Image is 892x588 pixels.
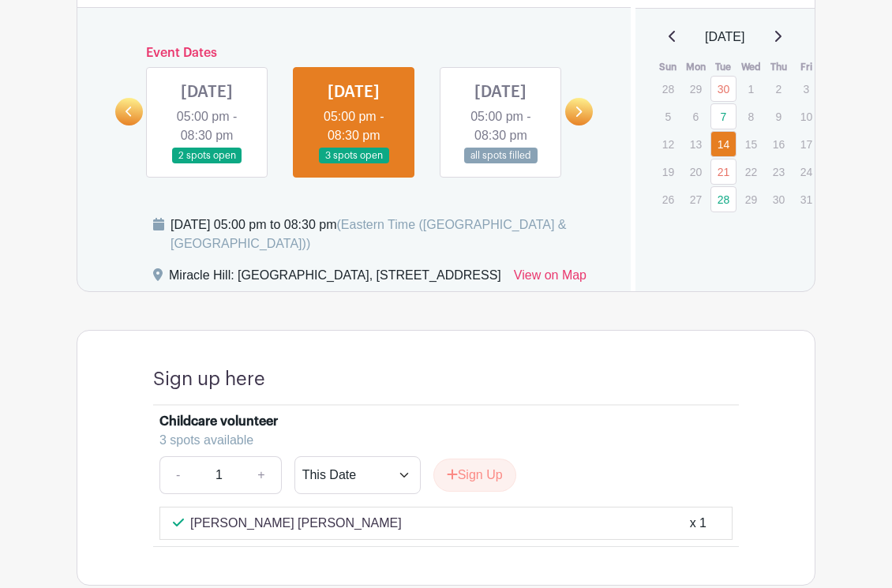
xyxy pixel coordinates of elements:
[683,77,709,101] p: 29
[683,104,709,129] p: 6
[159,456,196,494] a: -
[793,132,819,156] p: 17
[710,103,736,129] a: 7
[793,104,819,129] p: 10
[710,131,736,157] a: 14
[242,456,281,494] a: +
[655,187,681,212] p: 26
[793,77,819,101] p: 3
[766,77,792,101] p: 2
[159,412,278,431] div: Childcare volunteer
[710,76,736,102] a: 30
[690,514,706,533] div: x 1
[710,159,736,185] a: 21
[793,159,819,184] p: 24
[793,187,819,212] p: 31
[766,187,792,212] p: 30
[655,132,681,156] p: 12
[143,46,565,61] h6: Event Dates
[766,104,792,129] p: 9
[738,159,764,184] p: 22
[682,59,710,75] th: Mon
[738,104,764,129] p: 8
[738,77,764,101] p: 1
[171,218,567,250] span: (Eastern Time ([GEOGRAPHIC_DATA] & [GEOGRAPHIC_DATA]))
[153,369,265,391] h4: Sign up here
[654,59,682,75] th: Sun
[683,187,709,212] p: 27
[766,159,792,184] p: 23
[737,59,765,75] th: Wed
[710,186,736,212] a: 28
[433,459,516,492] button: Sign Up
[765,59,793,75] th: Thu
[683,159,709,184] p: 20
[705,28,744,47] span: [DATE]
[159,431,720,450] div: 3 spots available
[190,514,402,533] p: [PERSON_NAME] [PERSON_NAME]
[655,104,681,129] p: 5
[793,59,820,75] th: Fri
[738,132,764,156] p: 15
[169,266,501,291] div: Miracle Hill: [GEOGRAPHIC_DATA], [STREET_ADDRESS]
[683,132,709,156] p: 13
[655,159,681,184] p: 19
[171,215,612,253] div: [DATE] 05:00 pm to 08:30 pm
[766,132,792,156] p: 16
[710,59,737,75] th: Tue
[655,77,681,101] p: 28
[738,187,764,212] p: 29
[514,266,587,291] a: View on Map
